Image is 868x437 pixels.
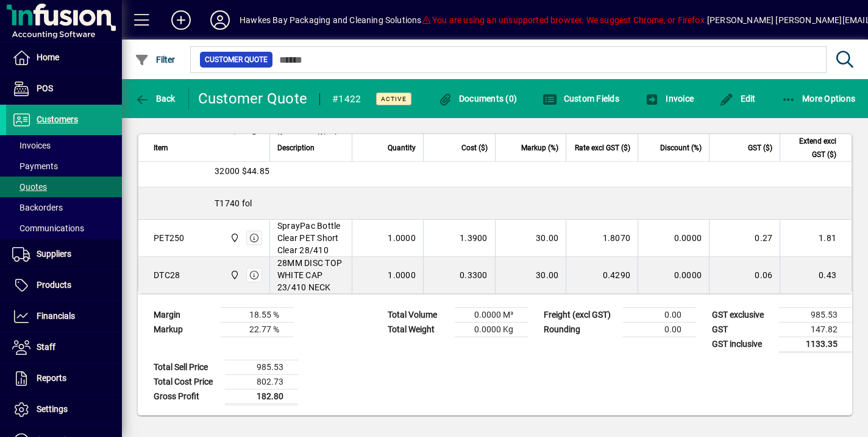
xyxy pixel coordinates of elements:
[638,220,709,257] td: 0.0000
[781,94,856,103] span: More Options
[623,322,696,337] td: 0.00
[542,94,619,103] span: Custom Fields
[6,135,122,156] a: Invoices
[37,311,75,321] span: Financials
[381,95,407,103] span: Active
[6,239,122,270] a: Suppliers
[162,9,201,31] button: Add
[240,10,422,30] div: Hawkes Bay Packaging and Cleaning Solutions
[37,52,59,62] span: Home
[138,187,852,219] div: T1740 fol
[709,257,780,293] td: 0.06
[495,257,566,293] td: 30.00
[37,280,71,290] span: Products
[6,218,122,239] a: Communications
[12,203,63,212] span: Backorders
[642,88,697,110] button: Invoice
[37,114,78,124] span: Customers
[748,141,772,154] span: GST ($)
[198,89,308,108] div: Customer Quote
[6,74,122,104] a: POS
[205,54,268,66] span: Customer Quote
[6,156,122,177] a: Payments
[574,269,630,281] div: 0.4290
[154,232,185,244] div: PET250
[716,88,759,110] button: Edit
[706,322,779,337] td: GST
[277,141,315,154] span: Description
[779,337,852,352] td: 1133.35
[706,307,779,322] td: GST exclusive
[778,88,859,110] button: More Options
[37,83,53,93] span: POS
[225,360,298,374] td: 985.53
[623,307,696,322] td: 0.00
[6,197,122,218] a: Backorders
[277,220,344,256] span: SprayPac Bottle Clear PET Short Clear 28/410
[6,43,122,73] a: Home
[148,389,225,404] td: Gross Profit
[154,141,168,154] span: Item
[227,231,241,245] span: Central
[135,55,176,65] span: Filter
[438,94,517,103] span: Documents (0)
[37,249,71,259] span: Suppliers
[645,94,694,103] span: Invoice
[227,268,241,282] span: Central
[538,307,623,322] td: Freight (excl GST)
[138,155,852,187] div: 32000 $44.85
[382,322,455,337] td: Total Weight
[225,389,298,404] td: 182.80
[435,88,520,110] button: Documents (0)
[148,322,221,337] td: Markup
[225,374,298,389] td: 802.73
[779,322,852,337] td: 147.82
[461,141,488,154] span: Cost ($)
[574,232,630,244] div: 1.8070
[6,363,122,394] a: Reports
[148,360,225,374] td: Total Sell Price
[37,404,68,414] span: Settings
[135,94,176,103] span: Back
[388,232,416,244] span: 1.0000
[12,223,84,233] span: Communications
[539,88,622,110] button: Custom Fields
[6,394,122,425] a: Settings
[780,257,852,293] td: 0.43
[780,220,852,257] td: 1.81
[719,94,756,103] span: Edit
[709,220,780,257] td: 0.27
[132,88,179,110] button: Back
[6,301,122,332] a: Financials
[455,307,528,322] td: 0.0000 M³
[423,257,495,293] td: 0.3300
[122,88,189,110] app-page-header-button: Back
[382,307,455,322] td: Total Volume
[388,269,416,281] span: 1.0000
[779,307,852,322] td: 985.53
[6,332,122,363] a: Staff
[455,322,528,337] td: 0.0000 Kg
[332,89,361,109] div: #1422
[575,141,630,154] span: Rate excl GST ($)
[132,49,179,71] button: Filter
[638,257,709,293] td: 0.0000
[12,161,58,171] span: Payments
[538,322,623,337] td: Rounding
[201,9,240,31] button: Profile
[148,307,221,322] td: Margin
[388,141,416,154] span: Quantity
[37,342,55,352] span: Staff
[660,141,702,154] span: Discount (%)
[221,307,294,322] td: 18.55 %
[423,220,495,257] td: 1.3900
[154,269,180,281] div: DTC28
[788,134,836,161] span: Extend excl GST ($)
[6,177,122,197] a: Quotes
[706,337,779,352] td: GST inclusive
[521,141,558,154] span: Markup (%)
[12,182,47,192] span: Quotes
[422,15,707,25] span: You are using an unsupported browser. We suggest Chrome, or Firefox.
[6,270,122,301] a: Products
[37,373,66,383] span: Reports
